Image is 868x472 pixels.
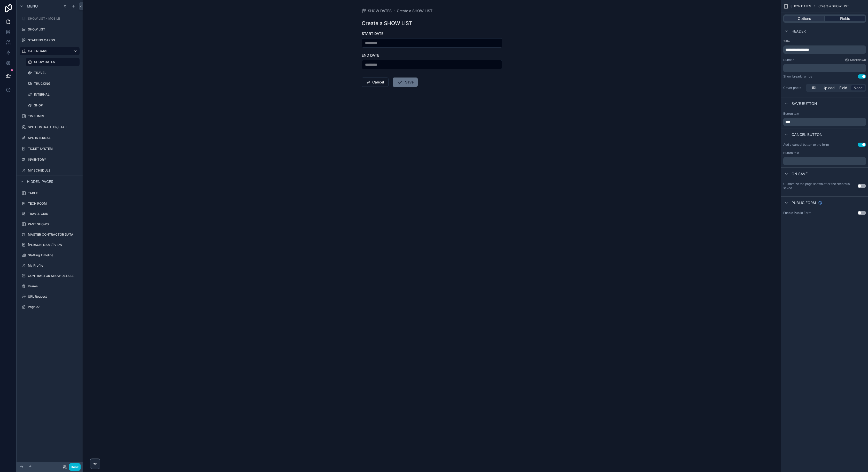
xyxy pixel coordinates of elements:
label: TRAVEL [34,71,79,75]
label: URL Request [28,295,79,299]
label: SPG CONTRACTOR/STAFF [28,125,79,129]
a: Staffing Timeline [20,251,80,259]
a: TIMELINES [20,112,80,120]
span: Field [839,85,847,90]
a: TRAVEL [26,69,80,77]
label: CONTRACTOR SHOW DETAILS [28,274,79,278]
a: STAFFING CARDS [20,36,80,44]
div: scrollable content [783,64,866,72]
label: INTERNAL [34,92,79,97]
label: TRUCKING [34,82,79,86]
span: Cancel button [792,132,823,137]
span: Save button [792,101,817,106]
label: MASTER CONTRACTOR DATA [28,233,79,237]
span: SHOW DATES [368,8,392,13]
span: On save [792,171,808,176]
span: Menu [27,4,38,9]
a: Page 27 [20,303,80,311]
label: SHOP [34,103,79,107]
div: Enable Public Form [783,211,811,215]
a: SHOW LIST [20,25,80,34]
span: None [854,85,863,90]
a: SHOW LIST - MOBILE [20,14,80,23]
a: Iframe [20,282,80,290]
a: MASTER CONTRACTOR DATA [20,230,80,239]
label: Page 27 [28,305,79,309]
a: SPG INTERNAL [20,134,80,142]
div: scrollable content [783,157,866,165]
a: TICKET SYSTEM [20,145,80,153]
span: Public form [792,200,816,205]
a: TRUCKING [26,80,80,88]
button: Cancel [362,78,389,87]
a: PAST SHOWS [20,220,80,228]
label: [PERSON_NAME] VIEW [28,243,79,247]
span: START DATE [362,31,383,36]
label: SHOW DATES [34,60,76,64]
label: Customize the page shown after the record is saved [783,182,858,190]
div: scrollable content [783,118,866,126]
span: Upload [823,85,835,90]
label: Button text [783,151,799,155]
label: TRAVEL GRID [28,212,79,216]
label: Staffing Timeline [28,253,79,257]
span: Options [798,16,811,21]
a: SHOW DATES [362,8,392,13]
div: scrollable content [783,45,866,54]
label: SHOW LIST - MOBILE [28,17,79,21]
label: Cover photo [783,86,804,90]
label: Title [783,39,866,43]
button: Save [393,78,418,87]
label: TICKET SYSTEM [28,147,79,151]
label: Add a cancel button to the form [783,143,829,147]
a: URL Request [20,292,80,301]
a: TECH ROOM [20,199,80,208]
div: Show breadcrumbs [783,74,812,79]
span: Fields [840,16,850,21]
label: TABLE [28,191,79,195]
a: Markdown [845,58,866,62]
label: TECH ROOM [28,202,79,206]
label: PAST SHOWS [28,222,79,226]
a: Create a SHOW LIST [397,8,432,13]
span: Header [792,29,806,34]
a: SPG CONTRACTOR/STAFF [20,123,80,131]
label: My Profile [28,264,79,268]
span: Markdown [850,58,866,62]
a: SHOP [26,101,80,110]
a: INVENTORY [20,156,80,164]
span: SHOW DATES [791,4,811,8]
label: Button text [783,112,799,116]
span: URL [810,85,817,90]
a: MY SCHEDULE [20,166,80,175]
label: Iframe [28,284,79,288]
label: TIMELINES [28,114,79,118]
label: SHOW LIST [28,27,79,32]
label: Subtitle [783,58,794,62]
span: END DATE [362,53,379,57]
a: TABLE [20,189,80,197]
span: Hidden pages [27,179,53,184]
label: MY SCHEDULE [28,168,79,173]
h1: Create a SHOW LIST [362,20,412,27]
label: CALENDARS [28,49,69,53]
span: Create a SHOW LIST [818,4,849,8]
button: Done [69,463,81,471]
a: My Profile [20,261,80,270]
a: [PERSON_NAME] VIEW [20,241,80,249]
label: INVENTORY [28,158,79,162]
a: CONTRACTOR SHOW DETAILS [20,272,80,280]
a: CALENDARS [20,47,80,55]
a: TRAVEL GRID [20,210,80,218]
a: SHOW DATES [26,58,80,66]
a: INTERNAL [26,90,80,99]
label: SPG INTERNAL [28,136,79,140]
label: STAFFING CARDS [28,38,79,42]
